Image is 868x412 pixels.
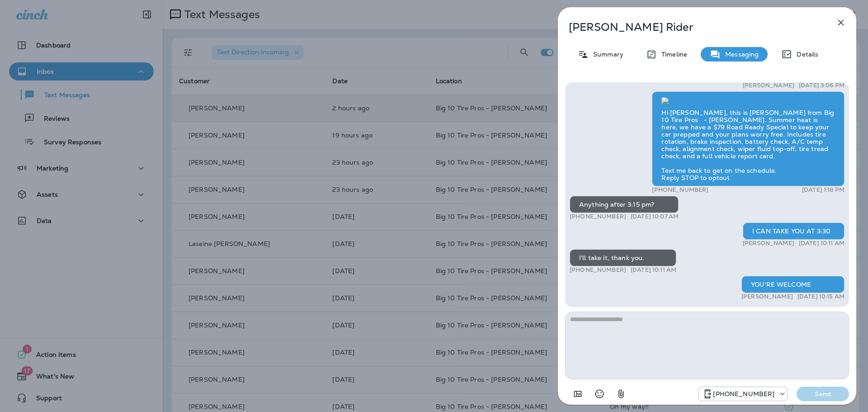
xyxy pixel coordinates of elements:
[741,293,793,300] p: [PERSON_NAME]
[652,186,708,194] p: [PHONE_NUMBER]
[570,196,679,213] div: Anything after 3:15 pm?
[661,97,669,104] img: twilio-download
[721,51,759,58] p: Messaging
[652,91,844,186] div: Hi [PERSON_NAME], this is [PERSON_NAME] from Big 10 Tire Pros - [PERSON_NAME]. Summer heat is her...
[570,213,626,220] p: [PHONE_NUMBER]
[590,385,609,403] button: Select an emoji
[569,21,816,33] p: [PERSON_NAME] Rider
[631,213,679,220] p: [DATE] 10:07 AM
[743,223,844,240] div: I CAN TAKE YOU AT 3:30
[799,82,844,89] p: [DATE] 3:06 PM
[569,385,587,403] button: Add in a premade template
[797,293,844,300] p: [DATE] 10:15 AM
[713,390,774,398] p: [PHONE_NUMBER]
[698,388,787,399] div: +1 (601) 808-4206
[743,82,794,89] p: [PERSON_NAME]
[802,186,844,194] p: [DATE] 1:18 PM
[799,240,844,247] p: [DATE] 10:11 AM
[589,51,623,58] p: Summary
[631,266,676,274] p: [DATE] 10:11 AM
[657,51,687,58] p: Timeline
[570,266,626,274] p: [PHONE_NUMBER]
[743,240,794,247] p: [PERSON_NAME]
[741,276,844,293] div: YOU'RE WELCOME
[570,249,676,266] div: I'll take it, thank you.
[792,51,818,58] p: Details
